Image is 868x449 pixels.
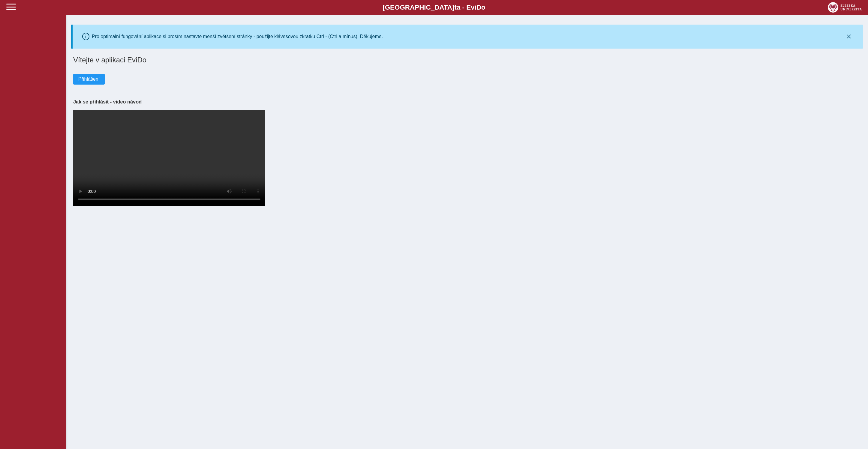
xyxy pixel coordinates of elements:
[78,76,100,82] span: Přihlášení
[18,4,850,11] b: [GEOGRAPHIC_DATA] a - Evi
[73,56,861,64] h1: Vítejte v aplikaci EviDo
[454,4,456,11] span: t
[481,4,485,11] span: o
[73,99,861,105] h3: Jak se přihlásit - video návod
[476,4,481,11] span: D
[73,110,265,206] video: Your browser does not support the video tag.
[73,74,105,85] button: Přihlášení
[828,2,862,13] img: logo_web_su.png
[92,34,383,39] div: Pro optimální fungování aplikace si prosím nastavte menší zvětšení stránky - použijte klávesovou ...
